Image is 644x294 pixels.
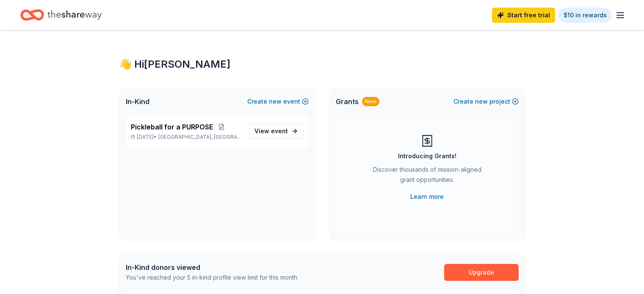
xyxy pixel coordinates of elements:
[398,151,456,161] div: Introducing Grants!
[20,5,102,25] a: Home
[492,8,555,23] a: Start free trial
[131,122,213,132] span: Pickleball for a PURPOSE
[475,96,488,107] span: new
[558,8,612,23] a: $10 in rewards
[254,126,288,136] span: View
[158,134,242,140] span: [GEOGRAPHIC_DATA], [GEOGRAPHIC_DATA]
[362,97,379,106] div: New
[370,165,485,188] div: Discover thousands of mission-aligned grant opportunities.
[247,96,309,107] button: Createnewevent
[271,127,288,135] span: event
[453,96,519,107] button: Createnewproject
[119,58,525,71] div: 👋 Hi [PERSON_NAME]
[336,96,359,107] span: Grants
[126,96,149,107] span: In-Kind
[126,272,299,283] div: You've reached your 5 in-kind profile view limit for this month.
[131,134,242,140] p: [DATE] •
[444,264,519,281] a: Upgrade
[126,262,299,272] div: In-Kind donors viewed
[410,192,444,202] a: Learn more
[269,96,282,107] span: new
[249,124,304,139] a: View event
